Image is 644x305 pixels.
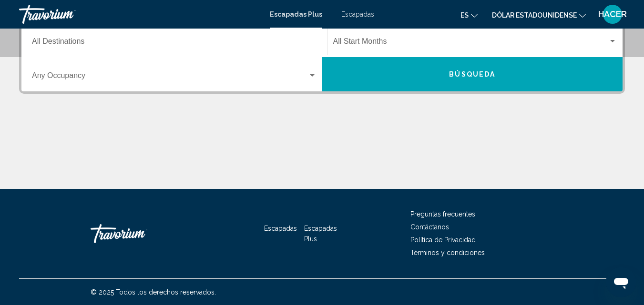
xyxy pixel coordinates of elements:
[410,236,476,244] a: Política de Privacidad
[598,9,627,19] font: HACER
[264,225,297,232] a: Escapadas
[304,225,337,243] a: Escapadas Plus
[19,5,260,24] a: Travorium
[492,11,577,19] font: Dólar estadounidense
[600,4,625,24] button: Menú de usuario
[341,10,374,18] a: Escapadas
[460,11,469,19] font: es
[492,8,586,22] button: Cambiar moneda
[270,10,322,18] a: Escapadas Plus
[606,267,636,297] iframe: Botón para iniciar la ventana de mensajería
[410,210,475,218] a: Preguntas frecuentes
[410,249,485,256] a: Términos y condiciones
[322,57,623,91] button: Búsqueda
[21,23,623,91] div: Widget de búsqueda
[449,71,495,79] span: Búsqueda
[460,8,478,22] button: Cambiar idioma
[91,288,216,296] font: © 2025 Todos los derechos reservados.
[91,219,186,248] a: Travorium
[410,223,449,231] a: Contáctanos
